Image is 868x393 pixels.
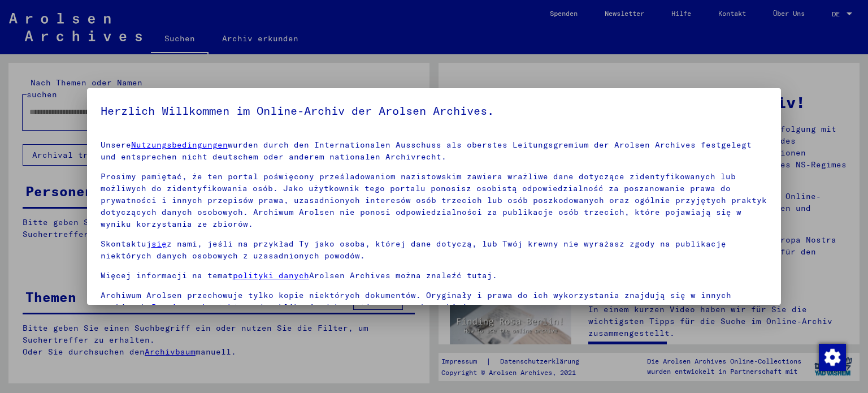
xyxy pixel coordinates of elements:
font: Więcej informacji na temat [101,270,233,280]
h5: Herzlich Willkommen im Online-Archiv der Arolsen Archives. [101,102,768,120]
div: Zmiana zgody [818,343,845,370]
font: z nami, jeśli na przykład Ty jako osoba, której dane dotyczą, lub Twój krewny nie wyrażasz zgody ... [101,239,726,261]
p: Unsere wurden durch den Internationalen Ausschuss als oberstes Leitungsgremium der Arolsen Archiv... [101,139,768,163]
a: Nutzungsbedingungen [131,140,228,150]
font: Prosimy pamiętać, że ten portal poświęcony prześladowaniom nazistowskim zawiera wrażliwe dane dot... [101,171,767,229]
font: przed publikacją dokumentów z naszych archiwów. [238,302,477,312]
a: polityki danych [233,270,309,280]
a: się [151,239,167,249]
a: Prosimy o kontakt [151,302,238,312]
font: Skontaktuj [101,239,151,249]
font: Arolsen Archives można znaleźć tutaj. [309,270,497,280]
img: Zmiana zgody [819,344,846,371]
font: Archiwum Arolsen przechowuje tylko kopie niektórych dokumentów. Oryginały i prawa do ich wykorzys... [101,290,731,312]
